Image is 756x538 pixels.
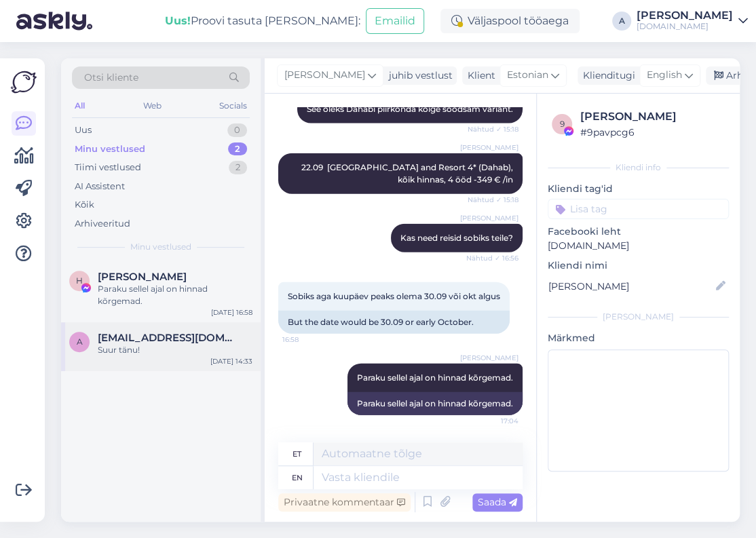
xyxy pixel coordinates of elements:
[210,356,252,366] div: [DATE] 14:33
[165,14,191,27] b: Uus!
[130,241,191,253] span: Minu vestlused
[580,109,725,125] div: [PERSON_NAME]
[292,442,301,465] div: et
[548,331,729,345] p: Märkmed
[460,353,518,363] span: [PERSON_NAME]
[84,71,138,85] span: Otsi kliente
[612,12,631,31] div: A
[548,311,729,323] div: [PERSON_NAME]
[460,142,518,153] span: [PERSON_NAME]
[140,97,164,115] div: Web
[301,162,515,185] span: 22.09 [GEOGRAPHIC_DATA] and Resort 4* (Dahab), kõik hinnas, 4 ööd -349 € /in
[75,161,141,174] div: Tiimi vestlused
[98,271,187,283] span: Helga Palmsalu
[76,275,83,286] span: H
[228,142,247,156] div: 2
[507,68,548,83] span: Estonian
[282,334,333,345] span: 16:58
[580,125,725,140] div: # 9pavpcg6
[400,233,513,243] span: Kas need reisid sobiks teile?
[548,279,713,294] input: Lisa nimi
[227,123,247,137] div: 0
[278,493,411,512] div: Privaatne kommentaar
[548,239,729,253] p: [DOMAIN_NAME]
[548,199,729,219] input: Lisa tag
[288,291,500,301] span: Sobiks aga kuupäev peaks olema 30.09 või okt algus
[548,258,729,273] p: Kliendi nimi
[357,372,513,383] span: Paraku sellel ajal on hinnad kõrgemad.
[637,10,748,32] a: [PERSON_NAME][DOMAIN_NAME]
[292,466,303,489] div: en
[229,161,247,174] div: 2
[75,180,125,193] div: AI Assistent
[98,332,239,344] span: annika.n12@gmail.com
[98,283,252,307] div: Paraku sellel ajal on hinnad kõrgemad.
[98,344,252,356] div: Suur tänu!
[468,416,518,426] span: 17:04
[216,97,250,115] div: Socials
[11,69,37,95] img: Askly Logo
[211,307,252,318] div: [DATE] 16:58
[278,311,510,334] div: But the date would be 30.09 or early October.
[462,69,495,83] div: Klient
[366,8,424,34] button: Emailid
[548,225,729,239] p: Facebooki leht
[578,69,635,83] div: Klienditugi
[548,161,729,174] div: Kliendi info
[75,123,92,137] div: Uus
[347,392,523,415] div: Paraku sellel ajal on hinnad kõrgemad.
[72,97,88,115] div: All
[440,9,580,33] div: Väljaspool tööaega
[165,13,360,29] div: Proovi tasuta [PERSON_NAME]:
[647,68,682,83] span: English
[560,119,565,129] span: 9
[383,69,453,83] div: juhib vestlust
[468,195,518,205] span: Nähtud ✓ 15:18
[468,124,518,134] span: Nähtud ✓ 15:18
[637,10,733,21] div: [PERSON_NAME]
[460,213,518,223] span: [PERSON_NAME]
[466,253,518,263] span: Nähtud ✓ 16:56
[284,68,365,83] span: [PERSON_NAME]
[75,142,145,156] div: Minu vestlused
[478,496,517,508] span: Saada
[75,217,130,231] div: Arhiveeritud
[77,337,83,347] span: a
[307,104,513,114] span: See oleks Dahabi piirkonda kõige soodsam variant.
[637,21,733,32] div: [DOMAIN_NAME]
[548,182,729,196] p: Kliendi tag'id
[75,198,94,212] div: Kõik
